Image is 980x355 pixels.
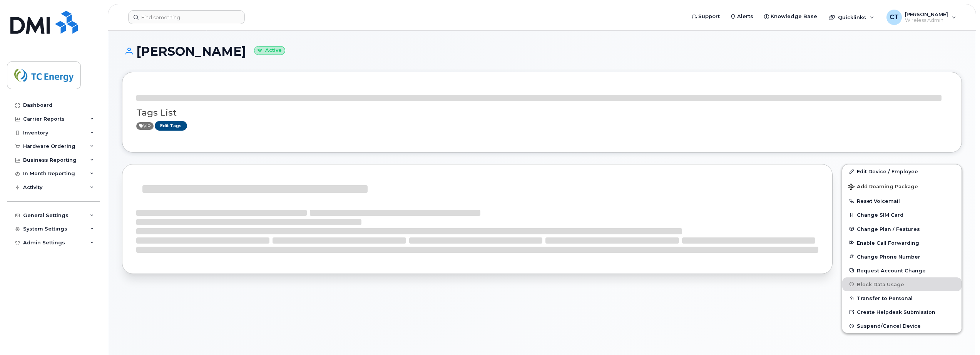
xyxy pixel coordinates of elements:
[122,45,962,58] h1: [PERSON_NAME]
[842,305,962,319] a: Create Helpdesk Submission
[136,108,948,118] h3: Tags List
[857,226,920,232] span: Change Plan / Features
[848,184,918,191] span: Add Roaming Package
[155,121,187,131] a: Edit Tags
[842,277,962,291] button: Block Data Usage
[842,164,962,178] a: Edit Device / Employee
[842,319,962,333] button: Suspend/Cancel Device
[842,250,962,264] button: Change Phone Number
[842,208,962,222] button: Change SIM Card
[842,236,962,250] button: Enable Call Forwarding
[842,222,962,236] button: Change Plan / Features
[842,264,962,277] button: Request Account Change
[842,291,962,305] button: Transfer to Personal
[857,240,919,246] span: Enable Call Forwarding
[842,178,962,194] button: Add Roaming Package
[136,122,154,130] span: Active
[254,46,285,55] small: Active
[842,194,962,208] button: Reset Voicemail
[857,323,921,329] span: Suspend/Cancel Device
